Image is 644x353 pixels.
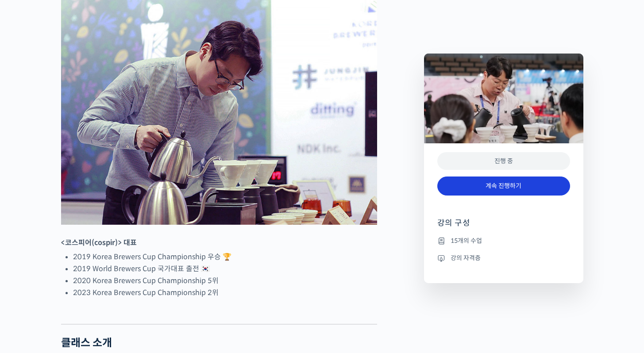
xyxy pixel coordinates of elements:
li: 2020 Korea Brewers Cup Championship 5위 [73,275,377,287]
a: 대화 [58,280,114,302]
span: 설정 [137,293,147,300]
a: 홈 [3,280,58,302]
a: 설정 [114,280,170,302]
a: 계속 진행하기 [437,176,570,196]
li: 2019 Korea Brewers Cup Championship 우승 🏆 [73,251,377,263]
span: 홈 [28,293,33,300]
h2: 클래스 소개 [61,337,377,349]
h4: 강의 구성 [437,218,570,235]
li: 15개의 수업 [437,235,570,246]
span: 대화 [81,293,92,300]
li: 2023 Korea Brewers Cup Championship 2위 [73,287,377,299]
li: 2019 World Brewers Cup 국가대표 출전 🇰🇷 [73,263,377,275]
strong: <코스피어(cospir)> 대표 [61,238,137,247]
div: 진행 중 [437,152,570,170]
li: 강의 자격증 [437,253,570,263]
